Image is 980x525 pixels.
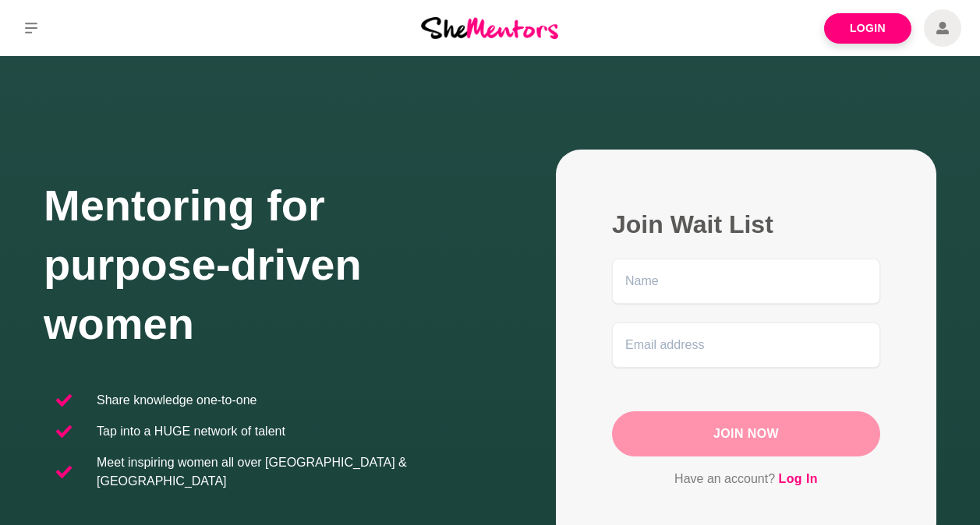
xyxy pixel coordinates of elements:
[97,453,478,491] p: Meet inspiring women all over [GEOGRAPHIC_DATA] & [GEOGRAPHIC_DATA]
[97,422,285,441] p: Tap into a HUGE network of talent
[779,469,818,489] a: Log In
[612,259,880,304] input: Name
[612,322,880,368] input: Email address
[97,391,256,410] p: Share knowledge one-to-one
[421,17,558,38] img: She Mentors Logo
[824,13,911,44] a: Login
[612,469,880,489] p: Have an account?
[44,176,490,354] h1: Mentoring for purpose-driven women
[612,209,880,240] h2: Join Wait List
